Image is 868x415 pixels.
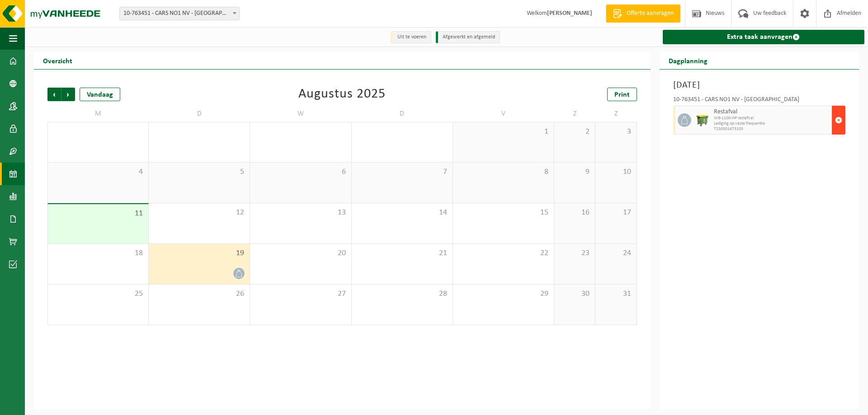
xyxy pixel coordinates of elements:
h2: Overzicht [34,51,81,69]
div: Vandaag [80,88,120,101]
span: 17 [600,208,632,218]
span: 22 [458,248,549,258]
img: WB-1100-HPE-GN-50 [696,113,709,127]
span: 19 [153,248,245,258]
span: 7 [356,167,448,177]
span: 9 [559,167,590,177]
h2: Dagplanning [660,51,717,69]
span: Volgende [61,88,75,101]
span: 31 [356,127,448,137]
td: Z [595,106,637,122]
a: Extra taak aanvragen [663,30,864,44]
span: 31 [600,289,632,299]
span: Lediging op vaste frequentie [714,121,830,126]
td: V [453,106,554,122]
td: M [47,106,149,122]
span: 23 [559,248,590,258]
span: 13 [255,208,346,218]
span: 30 [255,127,346,137]
td: Z [554,106,595,122]
span: 4 [52,167,144,177]
span: 14 [356,208,448,218]
div: 10-763451 - CARS NO1 NV - [GEOGRAPHIC_DATA] [673,97,845,106]
strong: [PERSON_NAME] [547,10,592,17]
span: 26 [153,289,245,299]
span: 3 [600,127,632,137]
span: 25 [52,289,144,299]
span: Restafval [714,108,830,116]
a: Print [607,88,637,101]
span: WB-1100-HP restafval [714,116,830,121]
span: 28 [356,289,448,299]
span: 8 [458,167,549,177]
li: Afgewerkt en afgemeld [436,31,500,43]
span: 27 [255,289,346,299]
a: Offerte aanvragen [606,5,680,23]
span: 12 [153,208,245,218]
span: 21 [356,248,448,258]
div: Augustus 2025 [298,88,386,101]
span: 15 [458,208,549,218]
span: 6 [255,167,346,177]
span: 1 [458,127,549,137]
span: 30 [559,289,590,299]
span: 20 [255,248,346,258]
span: 11 [52,209,144,219]
span: 28 [52,127,144,137]
span: 2 [559,127,590,137]
span: 16 [559,208,590,218]
span: 24 [600,248,632,258]
td: W [250,106,351,122]
span: 10-763451 - CARS NO1 NV - ROESELARE [119,7,240,20]
span: 5 [153,167,245,177]
span: 29 [458,289,549,299]
span: T250001673105 [714,126,830,132]
span: 29 [153,127,245,137]
span: Offerte aanvragen [624,9,676,18]
td: D [352,106,453,122]
h3: [DATE] [673,79,845,92]
span: 10-763451 - CARS NO1 NV - ROESELARE [120,7,239,20]
li: Uit te voeren [391,31,431,43]
span: 18 [52,248,144,258]
span: Vorige [47,88,61,101]
span: Print [614,91,630,98]
span: 10 [600,167,632,177]
td: D [149,106,250,122]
